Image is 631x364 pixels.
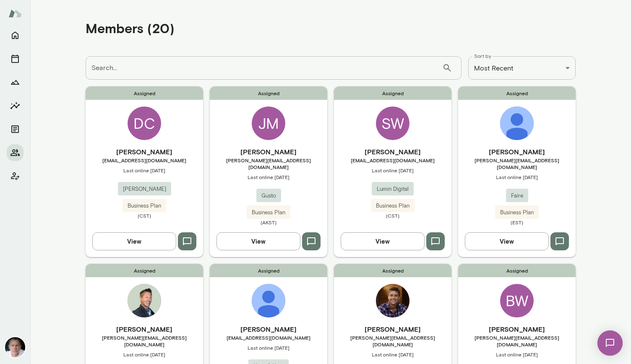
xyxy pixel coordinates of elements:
span: Last online [DATE] [334,351,451,358]
h6: [PERSON_NAME] [458,324,576,334]
img: Mento [8,5,22,21]
h6: [PERSON_NAME] [334,324,451,334]
h6: [PERSON_NAME] [86,147,203,157]
button: Insights [7,97,23,114]
div: DC [128,107,161,140]
span: Last online [DATE] [86,167,203,174]
button: View [216,232,300,250]
span: [PERSON_NAME][EMAIL_ADDRESS][DOMAIN_NAME] [210,157,327,170]
button: Growth Plan [7,74,23,91]
span: [PERSON_NAME][EMAIL_ADDRESS][DOMAIN_NAME] [458,334,576,348]
h6: [PERSON_NAME] [334,147,451,157]
div: Most Recent [468,56,576,80]
span: Assigned [86,264,203,277]
button: Members [7,144,23,161]
span: Last online [DATE] [210,174,327,180]
span: Business Plan [495,208,539,217]
div: BW [500,284,534,317]
span: Assigned [458,264,576,277]
button: View [92,232,176,250]
span: (CST) [86,212,203,219]
span: Business Plan [123,202,166,210]
span: Last online [DATE] [334,167,451,174]
button: Documents [7,121,23,138]
span: Assigned [210,264,327,277]
button: Home [7,27,23,44]
div: JM [252,107,285,140]
span: Assigned [86,86,203,100]
span: (CST) [334,212,451,219]
h4: Members (20) [86,20,175,36]
span: [EMAIL_ADDRESS][DOMAIN_NAME] [86,157,203,164]
h6: [PERSON_NAME] [210,147,327,157]
span: Assigned [334,86,451,100]
h6: [PERSON_NAME] [210,324,327,334]
span: Last online [DATE] [86,351,203,358]
span: Assigned [458,86,576,100]
span: (AKST) [210,219,327,226]
img: Mike Lane [5,337,25,357]
span: Last online [DATE] [458,174,576,180]
span: Assigned [334,264,451,277]
h6: [PERSON_NAME] [458,147,576,157]
span: Last online [DATE] [458,351,576,358]
span: [EMAIL_ADDRESS][DOMAIN_NAME] [210,334,327,341]
span: [PERSON_NAME][EMAIL_ADDRESS][DOMAIN_NAME] [458,157,576,170]
button: Client app [7,168,23,185]
span: Business Plan [247,208,290,217]
button: Sessions [7,50,23,67]
span: [EMAIL_ADDRESS][DOMAIN_NAME] [334,157,451,164]
span: [PERSON_NAME] [118,185,171,193]
button: View [465,232,549,250]
span: Assigned [210,86,327,100]
h6: [PERSON_NAME] [86,324,203,334]
span: Last online [DATE] [210,344,327,351]
span: [PERSON_NAME][EMAIL_ADDRESS][DOMAIN_NAME] [334,334,451,348]
img: Brian Lawrence [128,284,161,317]
div: SW [376,107,409,140]
span: [PERSON_NAME][EMAIL_ADDRESS][DOMAIN_NAME] [86,334,203,348]
span: Gusto [256,192,281,200]
img: Dan Kenger [252,284,285,317]
span: Faire [506,192,528,200]
span: (EST) [458,219,576,226]
label: Sort by [474,52,491,60]
span: Lumin Digital [372,185,414,193]
img: Ryan Shank [376,284,409,317]
span: Business Plan [371,202,415,210]
button: View [341,232,425,250]
img: Jessica Karle [500,107,534,140]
